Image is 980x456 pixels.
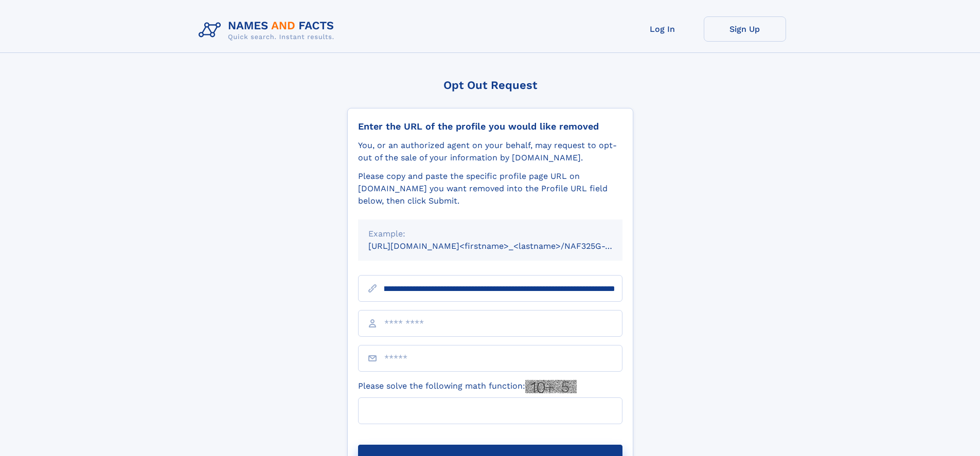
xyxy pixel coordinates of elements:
[358,121,622,132] div: Enter the URL of the profile you would like removed
[358,170,622,207] div: Please copy and paste the specific profile page URL on [DOMAIN_NAME] you want removed into the Pr...
[347,79,633,92] div: Opt Out Request
[358,380,577,393] label: Please solve the following math function:
[358,139,622,164] div: You, or an authorized agent on your behalf, may request to opt-out of the sale of your informatio...
[621,16,704,42] a: Log In
[368,241,642,251] small: [URL][DOMAIN_NAME]<firstname>_<lastname>/NAF325G-xxxxxxxx
[194,16,343,44] img: Logo Names and Facts
[368,228,612,240] div: Example:
[704,16,786,42] a: Sign Up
